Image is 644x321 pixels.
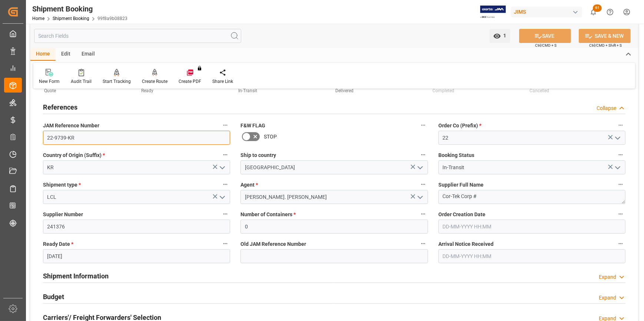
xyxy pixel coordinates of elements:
span: Order Creation Date [438,211,485,218]
img: Exertis%20JAM%20-%20Email%20Logo.jpg_1722504956.jpg [480,6,506,19]
button: Country of Origin (Suffix) * [220,150,230,160]
span: Supplier Full Name [438,181,484,189]
span: Order Co (Prefix) [438,122,481,130]
textarea: Cor-Tek Corp # [438,190,625,204]
h2: Shipment Information [43,271,109,281]
span: Cancelled [530,88,550,93]
div: Email [76,48,100,61]
div: Start Tracking [103,78,131,85]
span: Quote [44,88,56,93]
button: JAM Reference Number [220,120,230,130]
button: Order Creation Date [616,209,625,219]
span: Ctrl/CMD + Shift + S [589,43,622,48]
span: Completed [433,88,455,93]
button: Help Center [602,4,618,20]
h2: References [43,102,77,112]
button: open menu [414,162,425,173]
button: show 61 new notifications [585,4,602,20]
div: New Form [39,78,60,85]
div: Collapse [597,104,616,112]
div: Shipment Booking [32,3,127,14]
span: Shipment type [43,181,81,189]
div: Edit [56,48,76,61]
button: open menu [611,132,623,144]
button: Number of Containers * [418,209,428,219]
button: open menu [489,29,510,43]
h2: Budget [43,292,64,302]
button: SAVE & NEW [579,29,631,43]
button: Order Co (Prefix) * [616,120,625,130]
input: Type to search/select [43,160,230,174]
span: Ready Date [43,240,73,248]
div: Audit Trail [71,78,92,85]
span: Old JAM Reference Number [240,240,306,248]
span: STOP [264,133,277,141]
input: Search Fields [34,29,241,43]
span: Delivered [336,88,354,93]
span: JAM Reference Number [43,122,99,130]
span: Ship to country [240,151,276,159]
button: open menu [216,162,228,173]
div: Create Route [142,78,167,85]
button: Supplier Number [220,209,230,219]
div: Expand [599,294,616,302]
input: DD-MM-YYYY [43,249,230,263]
button: F&W FLAG [418,120,428,130]
button: Booking Status [616,150,625,160]
span: Arrival Notice Received [438,240,494,248]
span: Supplier Number [43,211,83,218]
button: Shipment type * [220,180,230,189]
button: Supplier Full Name [616,180,625,189]
button: Agent * [418,180,428,189]
span: 61 [593,4,602,12]
span: Ctrl/CMD + S [535,43,557,48]
button: Arrival Notice Received [616,239,625,248]
button: JIMS [511,5,585,19]
button: open menu [414,191,425,203]
span: F&W FLAG [240,122,265,130]
button: SAVE [519,29,571,43]
span: In-Transit [239,88,258,93]
button: open menu [216,191,228,203]
a: Shipment Booking [53,16,89,21]
span: Booking Status [438,151,474,159]
span: 1 [501,33,507,39]
div: Home [30,48,56,61]
div: JIMS [511,7,582,17]
input: DD-MM-YYYY HH:MM [438,249,625,263]
span: Ready [142,88,154,93]
button: Old JAM Reference Number [418,239,428,248]
span: Agent [240,181,258,189]
button: Ready Date * [220,239,230,248]
span: Country of Origin (Suffix) [43,151,105,159]
button: Ship to country [418,150,428,160]
div: Share Link [212,78,233,85]
span: Number of Containers [240,211,296,218]
a: Home [32,16,44,21]
input: DD-MM-YYYY HH:MM [438,220,625,234]
div: Expand [599,273,616,281]
button: open menu [611,162,623,173]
